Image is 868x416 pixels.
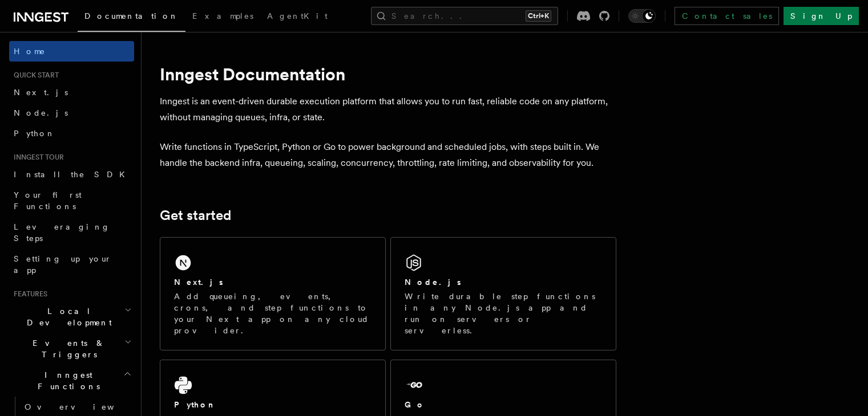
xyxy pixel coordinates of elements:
[9,369,123,392] span: Inngest Functions
[9,103,134,123] a: Node.js
[25,402,142,411] span: Overview
[9,337,124,360] span: Events & Triggers
[9,248,134,280] a: Setting up your app
[9,41,134,62] a: Home
[405,276,461,288] h2: Node.js
[9,305,124,328] span: Local Development
[526,10,551,22] kbd: Ctrl+K
[160,93,616,125] p: Inngest is an event-driven durable execution platform that allows you to run fast, reliable code ...
[174,291,372,336] p: Add queueing, events, crons, and step functions to your Next app on any cloud provider.
[14,88,68,97] span: Next.js
[9,164,134,185] a: Install the SDK
[160,237,386,350] a: Next.jsAdd queueing, events, crons, and step functions to your Next app on any cloud provider.
[9,217,134,248] a: Leveraging Steps
[9,365,134,397] button: Inngest Functions
[160,207,231,223] a: Get started
[9,333,134,365] button: Events & Triggers
[14,222,110,243] span: Leveraging Steps
[160,139,616,171] p: Write functions in TypeScript, Python or Go to power background and scheduled jobs, with steps bu...
[174,276,223,288] h2: Next.js
[371,7,558,25] button: Search...Ctrl+K
[9,153,64,162] span: Inngest tour
[185,3,260,31] a: Examples
[260,3,334,31] a: AgentKit
[784,7,859,25] a: Sign Up
[9,82,134,103] a: Next.js
[192,11,253,21] span: Examples
[390,237,616,350] a: Node.jsWrite durable step functions in any Node.js app and run on servers or serverless.
[14,108,68,117] span: Node.js
[675,7,779,25] a: Contact sales
[14,46,46,57] span: Home
[405,399,425,410] h2: Go
[14,254,112,275] span: Setting up your app
[174,399,216,410] h2: Python
[267,11,328,21] span: AgentKit
[9,123,134,144] a: Python
[9,185,134,217] a: Your first Functions
[9,289,47,299] span: Features
[9,71,59,80] span: Quick start
[628,9,656,23] button: Toggle dark mode
[78,3,185,32] a: Documentation
[160,64,616,84] h1: Inngest Documentation
[405,291,602,336] p: Write durable step functions in any Node.js app and run on servers or serverless.
[84,11,179,21] span: Documentation
[9,301,134,333] button: Local Development
[14,170,132,179] span: Install the SDK
[14,129,55,138] span: Python
[14,190,82,211] span: Your first Functions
